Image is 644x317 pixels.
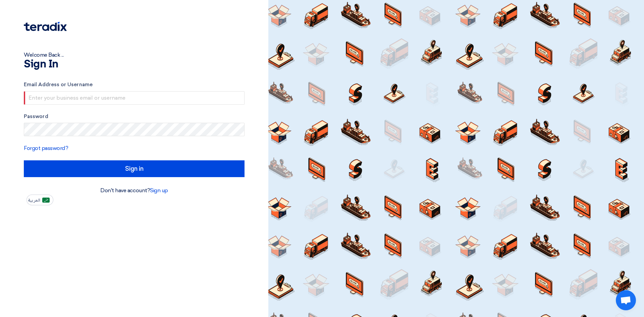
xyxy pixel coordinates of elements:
[24,59,245,70] h1: Sign In
[24,187,245,195] div: Don't have account?
[24,81,245,89] label: Email Address or Username
[24,160,245,177] input: Sign in
[24,145,68,151] a: Forgot password?
[26,195,53,205] button: العربية
[616,290,636,310] div: Open chat
[28,198,40,203] span: العربية
[24,51,245,59] div: Welcome Back ...
[24,113,245,120] label: Password
[24,22,67,31] img: Teradix logo
[150,187,168,194] a: Sign up
[42,198,50,203] img: ar-AR.png
[24,91,245,105] input: Enter your business email or username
